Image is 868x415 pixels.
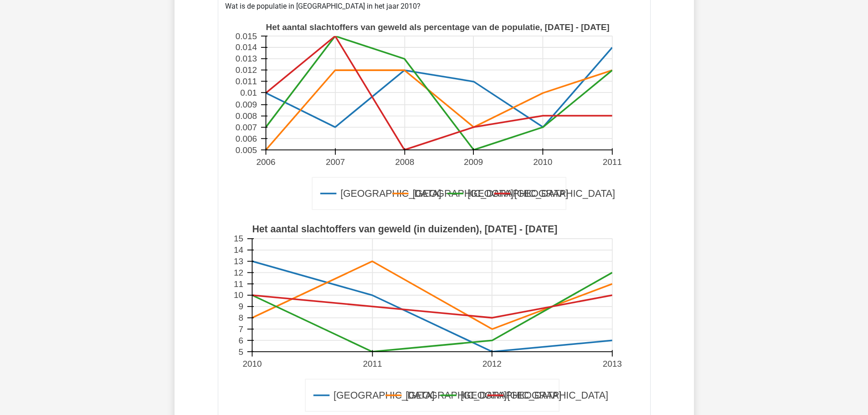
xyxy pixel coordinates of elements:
[412,188,513,199] text: [GEOGRAPHIC_DATA]
[467,188,568,199] text: [GEOGRAPHIC_DATA]
[238,336,243,345] text: 6
[238,302,243,311] text: 9
[533,157,552,167] text: 2010
[233,268,243,277] text: 12
[235,65,257,75] text: 0.012
[507,390,608,401] text: [GEOGRAPHIC_DATA]
[482,359,501,369] text: 2012
[235,134,257,143] text: 0.006
[233,256,243,266] text: 13
[233,279,243,289] text: 11
[406,390,506,401] text: [GEOGRAPHIC_DATA]
[242,359,262,369] text: 2010
[235,42,257,52] text: 0.014
[238,313,243,323] text: 8
[233,234,243,243] text: 15
[235,31,257,41] text: 0.015
[340,188,441,199] text: [GEOGRAPHIC_DATA]
[233,290,243,300] text: 10
[233,245,243,255] text: 14
[235,123,257,132] text: 0.007
[238,324,243,334] text: 7
[235,54,257,63] text: 0.013
[256,157,275,167] text: 2006
[266,22,609,32] text: Het aantal slachtoffers van geweld als percentage van de populatie, [DATE] - [DATE]
[252,224,557,235] text: Het aantal slachtoffers van geweld (in duizenden), [DATE] - [DATE]
[325,157,344,167] text: 2007
[602,359,621,369] text: 2013
[235,77,257,86] text: 0.011
[514,188,615,199] text: [GEOGRAPHIC_DATA]
[463,157,483,167] text: 2009
[334,390,434,401] text: [GEOGRAPHIC_DATA]
[240,88,257,97] text: 0.01
[238,347,243,357] text: 5
[602,157,621,167] text: 2011
[235,100,257,109] text: 0.009
[395,157,414,167] text: 2008
[235,111,257,121] text: 0.008
[363,359,382,369] text: 2011
[460,390,561,401] text: [GEOGRAPHIC_DATA]
[235,145,257,155] text: 0.005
